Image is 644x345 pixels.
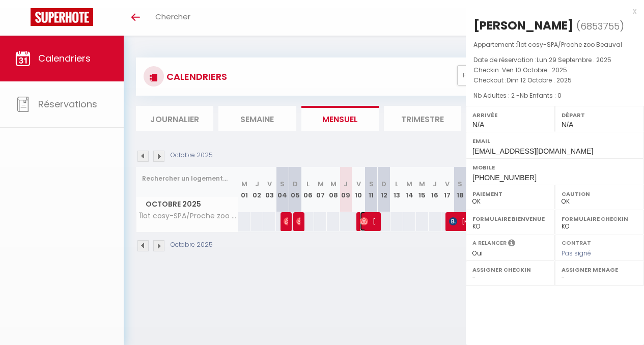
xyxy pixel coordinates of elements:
label: Assigner Menage [562,265,637,275]
label: Contrat [562,239,591,245]
span: [EMAIL_ADDRESS][DOMAIN_NAME] [472,147,593,155]
p: Appartement : [473,40,636,50]
label: Caution [562,189,637,199]
span: Ven 10 Octobre . 2025 [502,66,567,74]
p: Date de réservation : [473,55,636,65]
span: Îlot cosy-SPA/Proche zoo Beauval [517,40,622,49]
div: x [466,5,636,17]
label: Départ [562,110,637,120]
div: [PERSON_NAME] [473,17,574,34]
label: Assigner Checkin [472,265,548,275]
p: Checkin : [473,65,636,75]
label: Formulaire Checkin [562,214,637,224]
label: Formulaire Bienvenue [472,214,548,224]
label: A relancer [472,239,507,247]
span: Pas signé [562,249,591,257]
label: Arrivée [472,110,548,120]
span: ( ) [576,19,624,33]
span: Dim 12 Octobre . 2025 [507,76,572,84]
p: Checkout : [473,75,636,85]
span: 6853755 [580,20,620,33]
span: [PHONE_NUMBER] [472,174,537,182]
span: Lun 29 Septembre . 2025 [537,55,611,64]
span: N/A [472,121,484,129]
label: Mobile [472,162,637,172]
label: Email [472,136,637,146]
span: Nb Adultes : 2 - [473,91,562,100]
span: N/A [562,121,573,129]
span: Nb Enfants : 0 [520,91,562,100]
label: Paiement [472,189,548,199]
i: Sélectionner OUI si vous souhaiter envoyer les séquences de messages post-checkout [508,239,515,250]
